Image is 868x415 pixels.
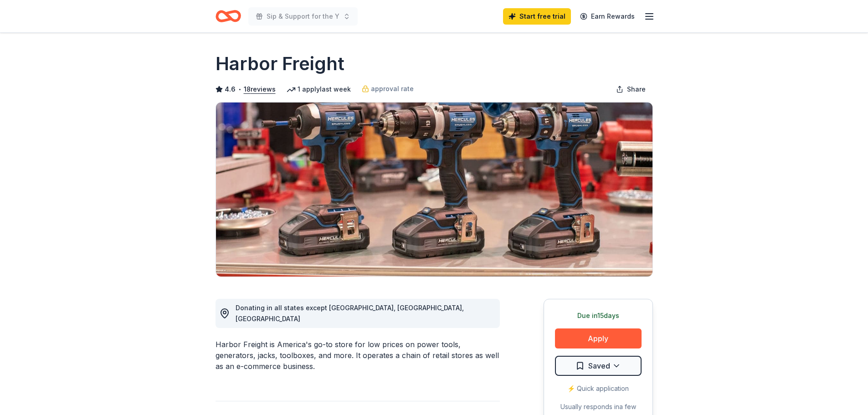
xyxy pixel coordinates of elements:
span: Donating in all states except [GEOGRAPHIC_DATA], [GEOGRAPHIC_DATA], [GEOGRAPHIC_DATA] [236,304,464,323]
a: Start free trial [503,8,571,25]
span: approval rate [371,83,414,94]
button: Saved [555,356,642,376]
h1: Harbor Freight [216,51,344,77]
a: Home [216,5,241,27]
span: • [238,86,241,93]
button: Share [609,80,653,98]
span: 4.6 [225,84,236,95]
button: Sip & Support for the Y [248,7,358,26]
a: Earn Rewards [575,8,640,25]
div: ⚡️ Quick application [555,383,642,394]
div: 1 apply last week [287,84,351,95]
div: Due in 15 days [555,310,642,321]
a: approval rate [362,83,414,94]
button: 18reviews [244,84,276,95]
span: Share [627,84,646,95]
span: Sip & Support for the Y [267,11,339,22]
button: Apply [555,328,642,348]
span: Saved [588,360,610,372]
img: Image for Harbor Freight [216,102,652,277]
div: Harbor Freight is America's go-to store for low prices on power tools, generators, jacks, toolbox... [216,339,500,372]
